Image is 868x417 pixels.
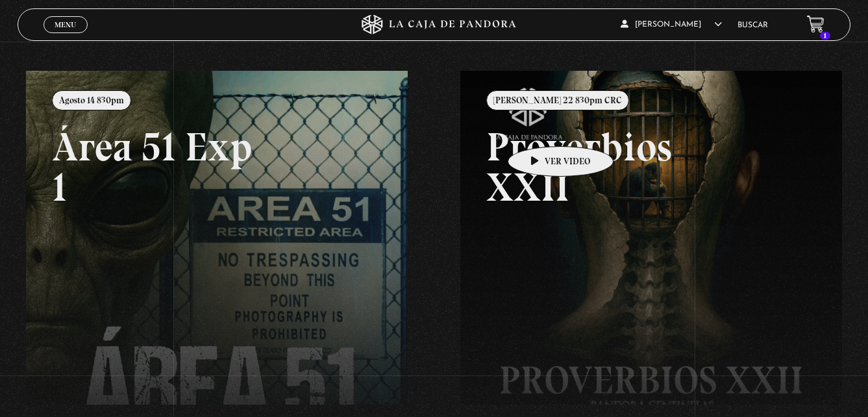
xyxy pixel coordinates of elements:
span: Cerrar [51,32,81,41]
a: Buscar [738,21,768,29]
span: [PERSON_NAME] [621,21,722,29]
span: Menu [55,21,76,29]
a: 1 [807,16,825,33]
span: 1 [820,32,830,40]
